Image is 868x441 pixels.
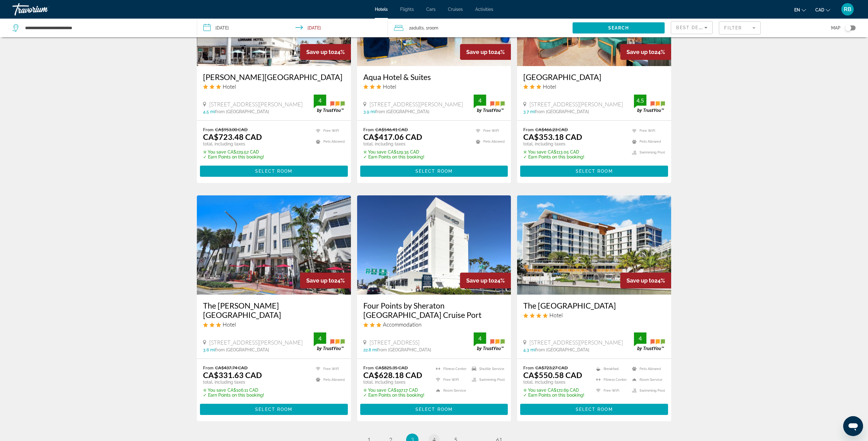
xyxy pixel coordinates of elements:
[388,19,573,37] button: Travelers: 2 adults, 0 children
[520,167,668,174] a: Select Room
[203,83,345,90] div: 3 star Hotel
[523,127,534,132] span: From
[200,405,348,412] a: Select Room
[535,365,568,370] del: CA$723.27 CAD
[313,376,345,384] li: Pets Allowed
[12,1,74,17] a: Travorium
[629,376,665,384] li: Room Service
[363,393,424,398] p: ✓ Earn Points on this booking!
[203,393,264,398] p: ✓ Earn Points on this booking!
[634,95,665,113] img: trustyou-badge.svg
[375,7,388,12] span: Hotels
[215,365,248,370] del: CA$437.74 CAD
[203,388,226,393] span: ✮ You save
[535,347,589,352] span: from [GEOGRAPHIC_DATA]
[460,273,511,288] div: 24%
[424,24,438,32] span: , 1
[523,154,584,159] p: ✓ Earn Points on this booking!
[815,5,830,14] button: Change currency
[520,405,668,412] a: Select Room
[433,365,469,373] li: Fitness Center
[203,154,264,159] p: ✓ Earn Points on this booking!
[203,380,264,385] p: total, including taxes
[411,25,424,30] span: Adults
[794,7,800,12] span: en
[203,72,345,82] a: [PERSON_NAME][GEOGRAPHIC_DATA]
[475,7,493,12] span: Activities
[203,347,215,352] span: 3.6 mi
[523,72,665,82] a: [GEOGRAPHIC_DATA]
[474,332,505,351] img: trustyou-badge.svg
[363,149,386,154] span: ✮ You save
[377,347,431,352] span: from [GEOGRAPHIC_DATA]
[517,195,671,295] img: Hotel image
[629,365,665,373] li: Pets Allowed
[375,109,429,114] span: from [GEOGRAPHIC_DATA]
[469,376,505,384] li: Swimming Pool
[629,387,665,394] li: Swimming Pool
[473,138,505,145] li: Pets Allowed
[203,149,264,154] p: CA$229.52 CAD
[634,335,646,342] div: 4
[529,339,623,346] span: [STREET_ADDRESS][PERSON_NAME]
[363,380,424,385] p: total, including taxes
[794,5,806,14] button: Change language
[520,166,668,177] button: Select Room
[523,393,584,398] p: ✓ Earn Points on this booking!
[357,195,511,295] img: Hotel image
[627,49,654,55] span: Save up to
[363,149,424,154] p: CA$129.35 CAD
[300,44,351,60] div: 24%
[197,19,388,37] button: Check-in date: Oct 9, 2025 Check-out date: Oct 12, 2025
[843,416,863,436] iframe: Button to launch messaging window
[363,365,374,370] span: From
[593,376,629,384] li: Fitness Center
[363,72,505,82] a: Aqua Hotel & Suites
[215,347,269,352] span: from [GEOGRAPHIC_DATA]
[535,109,589,114] span: from [GEOGRAPHIC_DATA]
[523,388,584,393] p: CA$172.69 CAD
[363,127,374,132] span: From
[314,335,326,342] div: 4
[203,301,345,319] h3: The [PERSON_NAME][GEOGRAPHIC_DATA]
[370,339,419,346] span: [STREET_ADDRESS]
[523,83,665,90] div: 3 star Hotel
[363,109,375,114] span: 3.9 mi
[360,166,508,177] button: Select Room
[313,127,345,135] li: Free WiFi
[363,388,424,393] p: CA$197.17 CAD
[535,127,568,132] del: CA$466.23 CAD
[523,149,584,154] p: CA$113.05 CAD
[203,370,262,380] ins: CA$331.63 CAD
[474,95,505,113] img: trustyou-badge.svg
[209,101,303,108] span: [STREET_ADDRESS][PERSON_NAME]
[466,277,494,284] span: Save up to
[543,83,556,90] span: Hotel
[363,141,424,146] p: total, including taxes
[523,109,535,114] span: 3.7 mi
[203,141,264,146] p: total, including taxes
[375,365,408,370] del: CA$825.35 CAD
[523,380,584,385] p: total, including taxes
[314,332,345,351] img: trustyou-badge.svg
[593,365,629,373] li: Breakfast
[415,407,453,412] span: Select Room
[363,154,424,159] p: ✓ Earn Points on this booking!
[400,7,414,12] a: Flights
[197,195,351,295] a: Hotel image
[448,7,463,12] a: Cruises
[676,25,708,30] span: Best Deals
[370,101,463,108] span: [STREET_ADDRESS][PERSON_NAME]
[360,404,508,415] button: Select Room
[203,109,215,114] span: 4.5 mi
[300,273,351,288] div: 24%
[426,7,436,12] a: Cars
[383,83,396,90] span: Hotel
[634,332,665,351] img: trustyou-badge.svg
[593,387,629,394] li: Free WiFi
[676,24,707,31] mat-select: Sort by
